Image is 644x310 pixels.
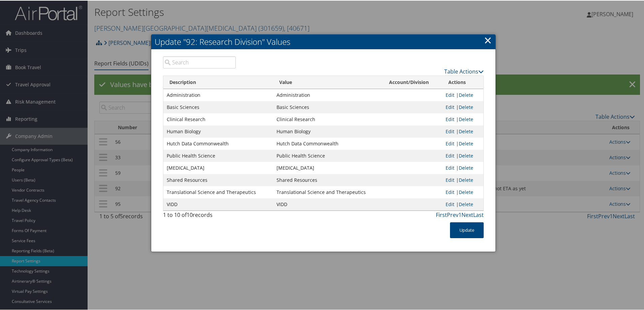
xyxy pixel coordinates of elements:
[273,113,383,125] td: Clinical Research
[273,88,383,101] td: Administration
[442,198,483,210] td: |
[442,88,483,101] td: |
[442,125,483,137] td: |
[446,128,454,134] a: Edit
[459,140,473,146] a: Delete
[442,161,483,173] td: |
[459,128,473,134] a: Delete
[163,186,273,198] td: Translational Science and Therapeutics
[273,161,383,173] td: [MEDICAL_DATA]
[446,115,454,122] a: Edit
[446,140,454,146] a: Edit
[459,152,473,158] a: Delete
[444,67,484,75] a: Table Actions
[446,91,454,97] a: Edit
[442,149,483,161] td: |
[163,210,236,222] div: 1 to 10 of records
[459,188,473,195] a: Delete
[459,200,473,207] a: Delete
[187,210,193,218] span: 10
[446,176,454,182] a: Edit
[442,75,483,88] th: Actions
[163,125,273,137] td: Human Biology
[163,101,273,113] td: Basic Sciences
[459,91,473,97] a: Delete
[163,113,273,125] td: Clinical Research
[273,137,383,149] td: Hutch Data Commonwealth
[484,33,492,46] a: ×
[446,200,454,207] a: Edit
[447,210,458,218] a: Prev
[383,75,442,88] th: Account/Division: activate to sort column ascending
[459,164,473,170] a: Delete
[273,173,383,186] td: Shared Resources
[436,210,447,218] a: First
[446,188,454,195] a: Edit
[163,75,273,88] th: Description: activate to sort column descending
[163,161,273,173] td: [MEDICAL_DATA]
[163,149,273,161] td: Public Health Science
[442,173,483,186] td: |
[459,176,473,182] a: Delete
[273,125,383,137] td: Human Biology
[461,210,473,218] a: Next
[473,210,484,218] a: Last
[163,56,236,68] input: Search
[273,186,383,198] td: Translational Science and Therapeutics
[442,186,483,198] td: |
[163,198,273,210] td: VIDD
[273,149,383,161] td: Public Health Science
[273,198,383,210] td: VIDD
[163,173,273,186] td: Shared Resources
[442,113,483,125] td: |
[458,210,461,218] a: 1
[442,137,483,149] td: |
[450,222,484,237] button: Update
[446,103,454,110] a: Edit
[459,103,473,110] a: Delete
[151,34,495,49] h2: Update "92: Research Division" Values
[446,152,454,158] a: Edit
[459,115,473,122] a: Delete
[442,101,483,113] td: |
[446,164,454,170] a: Edit
[163,88,273,101] td: Administration
[273,101,383,113] td: Basic Sciences
[163,137,273,149] td: Hutch Data Commonwealth
[273,75,383,88] th: Value: activate to sort column ascending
